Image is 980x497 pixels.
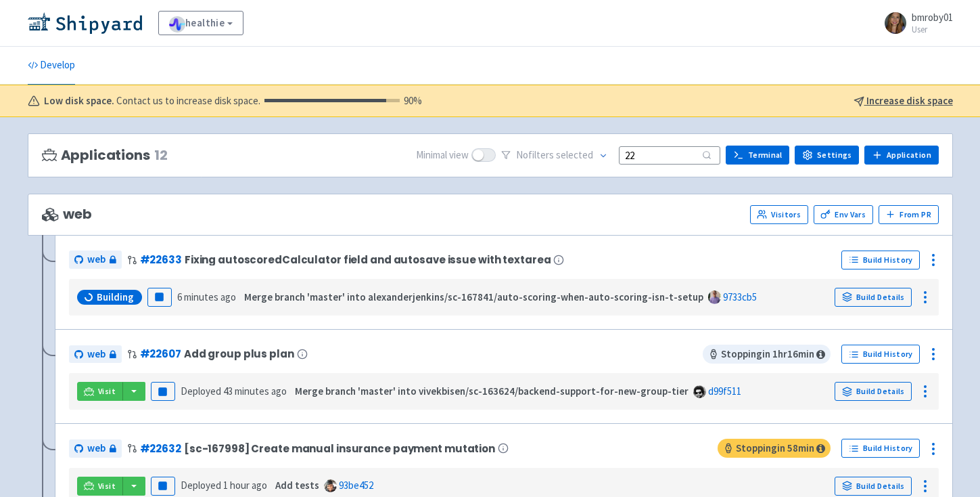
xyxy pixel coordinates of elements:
time: 1 hour ago [223,479,267,492]
b: Low disk space. [44,93,114,109]
img: Shipyard logo [28,12,142,34]
span: Visit [98,386,116,397]
span: selected [556,148,593,161]
a: web [69,345,122,364]
div: 90 % [264,93,422,109]
strong: Merge branch 'master' into alexanderjenkins/sc-167841/auto-scoring-when-auto-scoring-isn-t-setup [244,290,703,303]
a: d99f511 [708,385,741,397]
a: Build Details [835,288,912,307]
time: 43 minutes ago [223,385,287,397]
a: Build Details [835,382,912,401]
a: Env Vars [814,205,873,224]
strong: Merge branch 'master' into vivekbisen/sc-163624/backend-support-for-new-group-tier [295,385,689,397]
span: Stopping in 1 hr 16 min [703,345,831,364]
span: bmroby01 [912,11,953,24]
button: Pause [151,477,175,496]
a: Application [864,146,938,165]
span: Building [97,290,134,304]
a: #22633 [140,253,182,267]
a: web [69,439,122,458]
span: Deployed [181,479,267,492]
span: web [87,347,106,362]
a: Build History [841,251,920,269]
span: No filter s [516,148,593,163]
a: #22607 [140,347,181,361]
span: Minimal view [416,148,469,163]
span: 12 [154,148,168,163]
a: Visitors [750,205,808,224]
span: Stopping in 58 min [718,439,831,458]
a: Develop [28,47,75,85]
span: web [42,207,92,222]
a: Build Details [835,477,912,496]
u: Increase disk space [866,94,953,107]
a: Visit [77,477,123,496]
h3: Applications [42,148,168,163]
a: Visit [77,382,123,401]
a: 9733cb5 [723,290,757,303]
span: Visit [98,481,116,492]
strong: Add tests [275,479,319,492]
time: 6 minutes ago [177,290,236,303]
button: Pause [151,382,175,401]
span: web [87,441,106,456]
span: web [87,252,106,267]
a: Build History [841,345,920,364]
span: Fixing autoscoredCalculator field and autosave issue with textarea [185,254,551,265]
span: Contact us to increase disk space. [116,93,422,109]
a: Settings [795,146,859,165]
input: Search... [619,146,720,165]
button: From PR [879,205,939,224]
small: User [912,25,953,34]
a: Terminal [726,146,789,165]
a: 93be452 [339,479,373,492]
button: Pause [147,288,172,307]
a: #22632 [140,441,181,456]
span: Add group plus plan [184,348,294,360]
span: Deployed [181,385,287,397]
a: healthie [158,11,244,35]
span: [sc-167998] Create manual insurance payment mutation [184,443,495,454]
a: Build History [841,439,920,458]
a: bmroby01 User [877,12,953,34]
a: web [69,251,122,269]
